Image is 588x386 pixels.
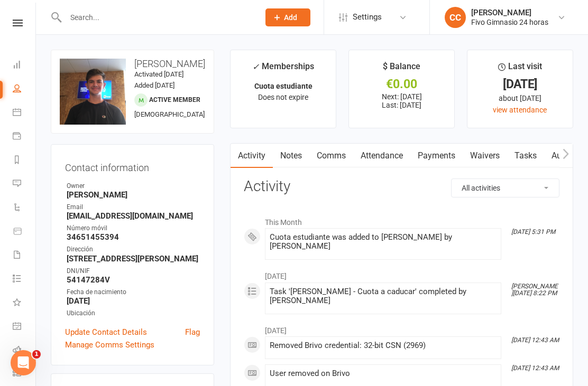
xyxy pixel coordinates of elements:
[13,315,36,339] a: General attendance kiosk mode
[353,5,382,29] span: Settings
[134,81,174,89] time: Added [DATE]
[244,319,559,336] li: [DATE]
[65,338,154,351] a: Manage Comms Settings
[445,7,466,28] div: CC
[477,92,563,104] div: about [DATE]
[67,308,200,318] div: Ubicación
[273,144,309,168] a: Notes
[244,265,559,282] li: [DATE]
[270,233,497,251] div: Cuota estudiante was added to [PERSON_NAME] by [PERSON_NAME]
[13,149,36,173] a: Reports
[13,291,36,315] a: What's New
[511,228,555,236] i: [DATE] 5:31 PM
[149,96,200,103] span: Active member
[65,326,147,338] a: Update Contact Details
[254,82,313,90] strong: Cuota estudiante
[62,10,252,25] input: Search...
[284,13,297,22] span: Add
[270,369,497,378] div: User removed on Brivo
[67,181,200,191] div: Owner
[244,178,559,195] h3: Activity
[67,232,200,242] strong: 34651455394
[258,93,308,101] span: Does not expire
[13,339,36,363] a: Roll call kiosk mode
[252,60,314,79] div: Memberships
[13,54,36,78] a: Dashboard
[383,60,420,79] div: $ Balance
[353,144,410,168] a: Attendance
[67,296,200,306] strong: [DATE]
[410,144,463,168] a: Payments
[13,125,36,149] a: Payments
[13,78,36,101] a: People
[511,283,558,297] i: [PERSON_NAME][DATE] 8:22 PM
[244,211,559,228] li: This Month
[13,220,36,244] a: Product Sales
[11,350,36,375] iframe: Intercom live chat
[477,79,563,90] div: [DATE]
[511,336,559,344] i: [DATE] 12:43 AM
[13,101,36,125] a: Calendar
[32,350,41,359] span: 1
[270,287,497,305] div: Task '[PERSON_NAME] - Cuota a caducar' completed by [PERSON_NAME]
[498,60,542,79] div: Last visit
[309,144,353,168] a: Comms
[252,62,259,72] i: ✓
[471,8,548,17] div: [PERSON_NAME]
[471,17,548,27] div: Fivo Gimnasio 24 horas
[67,287,200,297] div: Fecha de nacimiento
[67,266,200,276] div: DNI/NIF
[493,106,547,114] a: view attendance
[265,8,310,26] button: Add
[231,144,273,168] a: Activity
[359,92,445,109] p: Next: [DATE] Last: [DATE]
[185,326,200,338] a: Flag
[60,59,126,125] img: image1620670841.png
[60,59,205,69] h3: [PERSON_NAME]
[134,70,183,78] time: Activated [DATE]
[67,254,200,263] strong: [STREET_ADDRESS][PERSON_NAME]
[67,244,200,255] div: Dirección
[67,190,200,200] strong: [PERSON_NAME]
[507,144,544,168] a: Tasks
[67,223,200,233] div: Número móvil
[67,202,200,212] div: Email
[511,364,559,372] i: [DATE] 12:43 AM
[270,341,497,350] div: Removed Brivo credential: 32-bit CSN (2969)
[134,110,205,118] span: [DEMOGRAPHIC_DATA]
[67,275,200,285] strong: 54147284V
[65,158,200,173] h3: Contact information
[463,144,507,168] a: Waivers
[67,211,200,221] strong: [EMAIL_ADDRESS][DOMAIN_NAME]
[359,79,445,90] div: €0.00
